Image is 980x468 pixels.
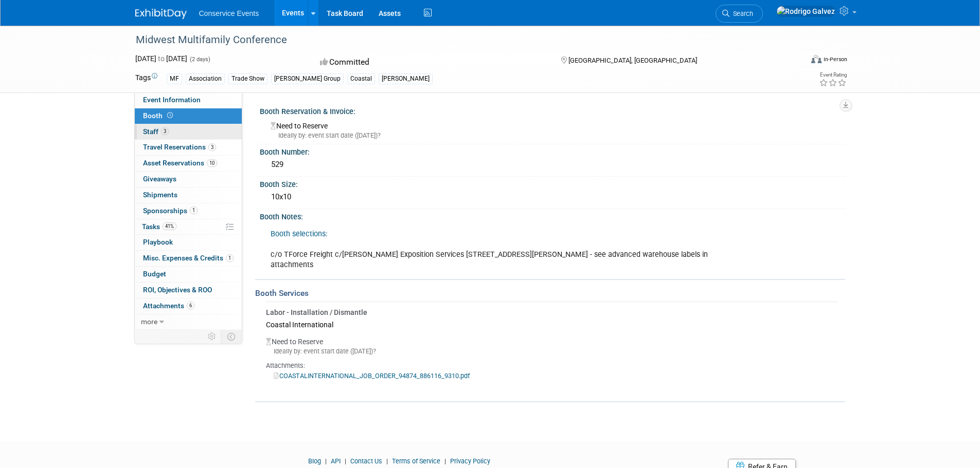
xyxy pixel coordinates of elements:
[260,104,845,117] div: Booth Reservation & Invoice:
[221,330,242,343] td: Toggle Event Tabs
[260,209,845,222] div: Booth Notes:
[190,207,198,214] span: 1
[729,10,753,17] span: Search
[135,156,242,171] a: Asset Reservations10
[135,54,187,63] span: [DATE] [DATE]
[350,457,382,465] a: Contact Us
[568,57,697,64] span: [GEOGRAPHIC_DATA], [GEOGRAPHIC_DATA]
[163,222,176,230] span: 41%
[207,159,217,167] span: 10
[442,457,449,465] span: |
[143,111,175,120] span: Booth
[161,127,169,135] span: 3
[135,108,242,124] a: Booth
[135,72,157,84] td: Tags
[342,457,349,465] span: |
[384,457,390,465] span: |
[135,188,242,203] a: Shipments
[776,6,835,17] img: Rodrigo Galvez
[811,55,822,63] img: Format-Inperson.png
[268,157,838,173] div: 529
[260,144,845,157] div: Booth Number:
[135,219,242,235] a: Tasks41%
[135,314,242,330] a: more
[143,159,217,167] span: Asset Reservations
[143,96,201,104] span: Event Information
[156,54,166,63] span: to
[331,457,341,465] a: API
[143,238,173,246] span: Playbook
[142,222,176,231] span: Tasks
[274,372,470,380] a: COASTALINTERNATIONAL_JOB_ORDER_94874_886116_9310.pdf
[266,331,838,389] div: Need to Reserve
[135,235,242,250] a: Playbook
[135,283,242,298] a: ROI, Objectives & ROO
[271,230,327,238] a: Booth selections:
[266,347,838,356] div: Ideally by: event start date ([DATE])?
[308,457,321,465] a: Blog
[203,330,221,343] td: Personalize Event Tab Strip
[742,53,848,69] div: Event Format
[208,143,216,151] span: 3
[135,298,242,314] a: Attachments6
[228,73,268,84] div: Trade Show
[226,254,234,262] span: 1
[135,203,242,219] a: Sponsorships1
[189,56,210,63] span: (2 days)
[186,73,225,84] div: Association
[135,251,242,266] a: Misc. Expenses & Credits1
[260,177,845,190] div: Booth Size:
[143,286,212,294] span: ROI, Objectives & ROO
[143,302,194,310] span: Attachments
[135,172,242,187] a: Giveaways
[132,31,787,49] div: Midwest Multifamily Conference
[379,73,433,84] div: [PERSON_NAME]
[716,5,763,23] a: Search
[268,189,838,205] div: 10x10
[135,124,242,140] a: Staff3
[143,175,176,183] span: Giveaways
[266,361,838,370] div: Attachments:
[266,307,838,317] div: Labor - Installation / Dismantle
[323,457,329,465] span: |
[271,73,344,84] div: [PERSON_NAME] Group
[135,267,242,282] a: Budget
[143,270,166,278] span: Budget
[255,288,845,299] div: Booth Services
[317,53,544,71] div: Committed
[141,317,157,326] span: more
[167,73,182,84] div: MF
[263,224,731,275] div: c/o TForce Freight c/[PERSON_NAME] Exposition Services [STREET_ADDRESS][PERSON_NAME] - see advanc...
[450,457,490,465] a: Privacy Policy
[819,72,847,78] div: Event Rating
[199,9,259,17] span: Conservice Events
[143,143,216,151] span: Travel Reservations
[347,73,375,84] div: Coastal
[187,302,194,309] span: 6
[143,254,234,262] span: Misc. Expenses & Credits
[143,191,177,199] span: Shipments
[165,111,175,119] span: Booth not reserved yet
[392,457,440,465] a: Terms of Service
[135,92,242,108] a: Event Information
[135,9,187,19] img: ExhibitDay
[143,127,169,136] span: Staff
[271,131,838,140] div: Ideally by: event start date ([DATE])?
[823,55,847,63] div: In-Person
[268,118,838,140] div: Need to Reserve
[135,140,242,155] a: Travel Reservations3
[143,207,198,215] span: Sponsorships
[266,317,838,331] div: Coastal International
